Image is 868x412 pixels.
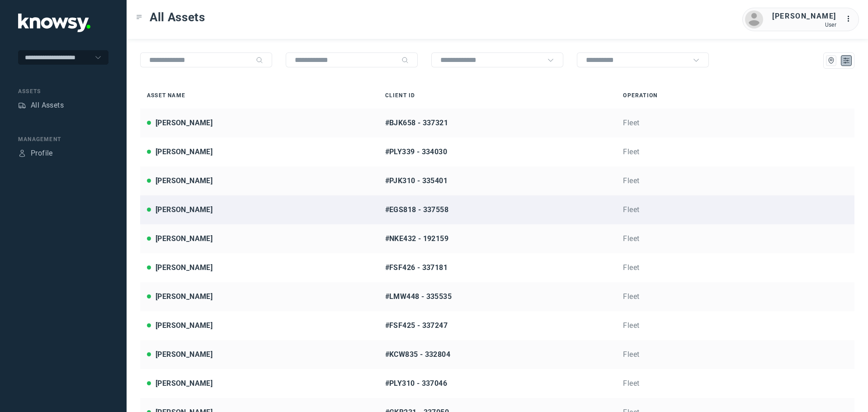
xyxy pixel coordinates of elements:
[18,87,108,95] div: Assets
[623,378,848,389] div: Fleet
[846,15,855,22] tspan: ...
[156,378,212,389] div: [PERSON_NAME]
[623,147,848,157] div: Fleet
[845,14,856,24] div: :
[140,253,854,282] a: [PERSON_NAME]#FSF426 - 337181Fleet
[156,233,212,244] div: [PERSON_NAME]
[140,166,854,195] a: [PERSON_NAME]#PJK310 - 335401Fleet
[385,320,610,331] div: #FSF425 - 337247
[150,9,205,25] span: All Assets
[256,57,263,64] div: Search
[31,148,53,159] div: Profile
[385,204,610,215] div: #EGS818 - 337558
[623,91,848,99] div: Operation
[623,291,848,302] div: Fleet
[385,349,610,360] div: #KCW835 - 332804
[623,118,848,128] div: Fleet
[156,291,212,302] div: [PERSON_NAME]
[623,233,848,244] div: Fleet
[385,378,610,389] div: #PLY310 - 337046
[156,349,212,360] div: [PERSON_NAME]
[156,147,212,157] div: [PERSON_NAME]
[18,148,53,159] a: ProfileProfile
[401,57,409,64] div: Search
[623,349,848,360] div: Fleet
[140,224,854,253] a: [PERSON_NAME]#NKE432 - 192159Fleet
[842,57,850,65] div: List
[136,14,142,20] div: Toggle Menu
[156,175,212,186] div: [PERSON_NAME]
[140,340,854,369] a: [PERSON_NAME]#KCW835 - 332804Fleet
[140,109,854,137] a: [PERSON_NAME]#BJK658 - 337321Fleet
[147,91,372,99] div: Asset Name
[18,101,26,109] div: Assets
[772,11,836,22] div: [PERSON_NAME]
[385,91,610,99] div: Client ID
[18,14,90,32] img: Application Logo
[385,118,610,128] div: #BJK658 - 337321
[623,175,848,186] div: Fleet
[31,100,64,111] div: All Assets
[845,14,856,26] div: :
[156,320,212,331] div: [PERSON_NAME]
[140,137,854,166] a: [PERSON_NAME]#PLY339 - 334030Fleet
[385,175,610,186] div: #PJK310 - 335401
[156,118,212,128] div: [PERSON_NAME]
[385,262,610,273] div: #FSF426 - 337181
[18,100,64,111] a: AssetsAll Assets
[772,22,836,28] div: User
[140,369,854,398] a: [PERSON_NAME]#PLY310 - 337046Fleet
[623,204,848,215] div: Fleet
[385,291,610,302] div: #LMW448 - 335535
[156,204,212,215] div: [PERSON_NAME]
[385,147,610,157] div: #PLY339 - 334030
[140,311,854,340] a: [PERSON_NAME]#FSF425 - 337247Fleet
[623,320,848,331] div: Fleet
[827,57,835,65] div: Map
[623,262,848,273] div: Fleet
[140,282,854,311] a: [PERSON_NAME]#LMW448 - 335535Fleet
[385,233,610,244] div: #NKE432 - 192159
[745,10,763,28] img: avatar.png
[18,135,108,143] div: Management
[18,149,26,157] div: Profile
[156,262,212,273] div: [PERSON_NAME]
[140,195,854,224] a: [PERSON_NAME]#EGS818 - 337558Fleet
